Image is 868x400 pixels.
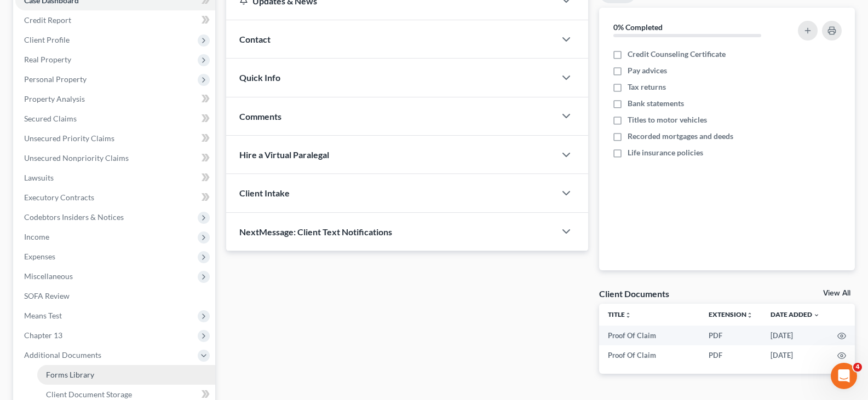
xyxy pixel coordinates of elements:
[813,312,820,318] i: expand_more
[15,286,215,306] a: SOFA Review
[24,134,114,143] span: Unsecured Priority Claims
[625,312,631,318] i: unfold_more
[24,55,71,64] span: Real Property
[15,109,215,129] a: Secured Claims
[24,94,85,103] span: Property Analysis
[46,370,94,379] span: Forms Library
[628,65,667,76] span: Pay advices
[239,188,290,198] span: Client Intake
[628,147,703,158] span: Life insurance policies
[608,310,631,318] a: Titleunfold_more
[24,74,87,84] span: Personal Property
[24,350,101,360] span: Additional Documents
[709,310,753,318] a: Extensionunfold_more
[37,365,215,385] a: Forms Library
[15,89,215,109] a: Property Analysis
[24,271,73,281] span: Miscellaneous
[24,212,124,222] span: Codebtors Insiders & Notices
[24,35,70,44] span: Client Profile
[628,114,707,125] span: Titles to motor vehicles
[746,312,753,318] i: unfold_more
[239,72,280,83] span: Quick Info
[823,289,850,297] a: View All
[700,326,762,345] td: PDF
[239,111,281,121] span: Comments
[239,227,392,237] span: NextMessage: Client Text Notifications
[700,345,762,365] td: PDF
[599,326,700,345] td: Proof Of Claim
[24,153,129,163] span: Unsecured Nonpriority Claims
[24,291,70,300] span: SOFA Review
[24,311,62,320] span: Means Test
[628,98,684,109] span: Bank statements
[24,173,54,182] span: Lawsuits
[15,129,215,148] a: Unsecured Priority Claims
[24,232,49,241] span: Income
[628,131,733,142] span: Recorded mortgages and deeds
[24,15,71,25] span: Credit Report
[831,363,857,389] iframe: Intercom live chat
[24,114,77,123] span: Secured Claims
[628,82,666,92] span: Tax returns
[24,252,55,261] span: Expenses
[15,188,215,207] a: Executory Contracts
[24,193,94,202] span: Executory Contracts
[599,345,700,365] td: Proof Of Claim
[771,310,820,318] a: Date Added expand_more
[239,34,271,44] span: Contact
[599,288,669,299] div: Client Documents
[628,49,726,60] span: Credit Counseling Certificate
[239,149,329,160] span: Hire a Virtual Paralegal
[46,390,132,399] span: Client Document Storage
[15,148,215,168] a: Unsecured Nonpriority Claims
[15,10,215,30] a: Credit Report
[613,22,663,32] strong: 0% Completed
[762,345,829,365] td: [DATE]
[853,363,862,372] span: 4
[762,326,829,345] td: [DATE]
[24,331,62,340] span: Chapter 13
[15,168,215,188] a: Lawsuits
